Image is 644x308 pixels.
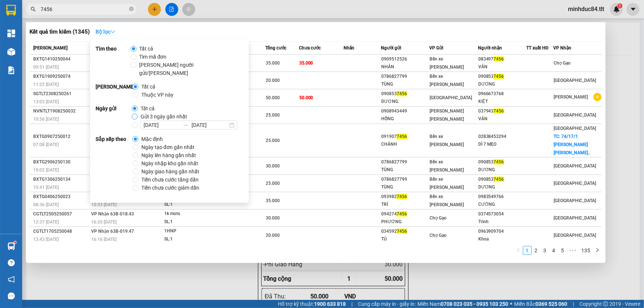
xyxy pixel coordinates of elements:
[381,55,429,63] div: 0909512526
[266,215,280,221] span: 30.000
[266,198,280,203] span: 35.000
[33,107,89,115] div: NVNTLT1908250032
[554,134,590,155] span: TC: 74/17/1 [PERSON_NAME] [PERSON_NAME]..
[397,91,407,96] span: 7456
[478,55,526,63] div: 083497
[523,246,532,255] li: 1
[478,73,526,80] div: 090853
[265,45,286,51] span: Tổng cước
[595,248,600,252] span: right
[91,202,117,207] span: 10:33 [DATE]
[192,121,228,129] input: Ngày kết thúc
[299,60,313,66] span: 35.000
[526,45,549,51] span: TT xuất HĐ
[430,194,464,207] span: Bến xe [PERSON_NAME]
[138,91,176,99] span: Thuộc VP này
[381,201,429,208] div: TRÍ
[381,90,429,98] div: 090853
[138,113,190,121] span: Gửi 3 ngày gần nhất
[33,158,89,166] div: BXTG2906250130
[33,133,89,141] div: BXTG0907250012
[138,135,166,143] span: Mặc định
[33,90,89,98] div: SGTLT2308250261
[554,198,596,203] span: [GEOGRAPHIC_DATA]
[33,210,89,218] div: CGTLT2505250057
[381,107,429,115] div: 0908943449
[430,56,464,70] span: Bến xe [PERSON_NAME]
[138,151,199,159] span: Ngày lên hàng gần nhất
[14,241,16,243] sup: 1
[138,176,202,184] span: Tiền chưa cước tăng dần
[554,60,571,66] span: Chợ Gạo
[559,246,567,255] a: 5
[164,227,220,235] div: 1HNP
[266,181,280,186] span: 25.000
[430,215,447,221] span: Chợ Gạo
[579,246,593,255] li: 135
[30,28,90,36] h3: Kết quả tìm kiếm ( 1345 )
[554,78,596,83] span: [GEOGRAPHIC_DATA]
[381,210,429,218] div: 094274
[478,218,526,226] div: Trinh
[110,29,116,34] span: down
[550,246,558,255] a: 4
[429,45,443,51] span: VP Gửi
[137,53,170,61] span: Tìm mã đơn
[7,242,15,250] img: warehouse-icon
[164,235,220,243] div: SL: 1
[33,65,59,70] span: 09:51 [DATE]
[381,183,429,191] div: TÙNG
[266,60,280,66] span: 35.000
[430,177,464,190] span: Bến xe [PERSON_NAME]
[344,45,354,51] span: Nhãn
[523,246,531,255] a: 1
[266,78,280,83] span: 20.000
[96,29,116,35] strong: Bộ lọc
[567,246,579,255] li: Next 5 Pages
[33,45,68,51] span: [PERSON_NAME]
[6,5,16,16] img: logo-vxr
[91,211,134,217] span: VP Nhận 63B-018.43
[397,211,407,217] span: 7456
[558,246,567,255] li: 5
[33,228,89,235] div: CGTLT1705250048
[430,159,464,173] span: Bến xe [PERSON_NAME]
[33,176,89,183] div: BXTG1306250134
[91,219,117,225] span: 16:20 [DATE]
[381,218,429,226] div: PHƯƠNG
[138,159,201,167] span: Ngày nhập kho gần nhất
[381,80,429,88] div: TÙNG
[593,246,602,255] li: Next Page
[478,45,502,51] span: Người nhận
[138,104,158,113] span: Tất cả
[299,45,321,51] span: Chưa cước
[33,55,89,63] div: BXTG1410250044
[137,45,156,53] span: Tất cả
[514,246,523,255] li: Previous Page
[478,201,526,208] div: CƯỜNG
[430,95,472,100] span: [GEOGRAPHIC_DATA]
[91,237,117,242] span: 16:16 [DATE]
[33,202,59,207] span: 08:36 [DATE]
[478,98,526,105] div: KIỆT
[494,74,504,79] span: 7456
[381,166,429,174] div: TÙNG
[430,108,464,122] span: [PERSON_NAME] [PERSON_NAME]
[7,66,15,74] img: solution-icon
[381,141,429,148] div: CHÁNH
[164,218,220,226] div: SL: 1
[478,63,526,71] div: VÂN
[144,121,180,129] input: Ngày bắt đầu
[397,194,407,199] span: 7456
[266,233,280,238] span: 20.000
[478,107,526,115] div: 037943
[554,126,596,131] span: [GEOGRAPHIC_DATA]
[137,61,240,77] span: [PERSON_NAME] người gửi/[PERSON_NAME]
[96,135,132,192] strong: Sắp xếp theo
[554,215,596,221] span: [GEOGRAPHIC_DATA]
[554,163,596,169] span: [GEOGRAPHIC_DATA]
[96,104,132,129] strong: Ngày gửi
[397,229,407,234] span: 7456
[138,167,202,176] span: Ngày giao hàng gần nhất
[478,115,526,123] div: VÂN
